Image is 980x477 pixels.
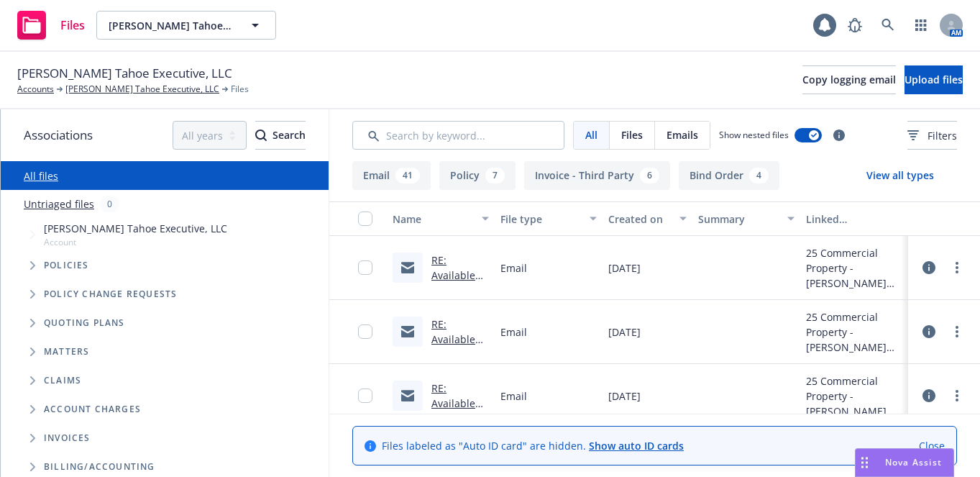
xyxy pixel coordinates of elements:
a: Report a Bug [841,11,869,40]
span: Billing/Accounting [44,463,155,471]
a: more [948,259,966,276]
span: Email [500,260,527,276]
a: Untriaged files [24,196,94,212]
a: Show auto ID cards [589,439,684,453]
div: 7 [485,168,505,183]
span: Filters [928,128,957,143]
div: File type [500,212,581,227]
span: [PERSON_NAME] Tahoe Executive, LLC [109,18,233,33]
span: Upload files [905,73,963,86]
span: Account charges [44,405,141,414]
div: 4 [749,168,769,183]
div: Drag to move [856,449,874,476]
div: 0 [100,196,119,212]
a: [PERSON_NAME] Tahoe Executive, LLC [65,83,219,96]
input: Search by keyword... [352,121,564,150]
a: RE: Available Credit: [PERSON_NAME] Executive - Policy PPYF10893458-005 [431,317,488,452]
span: [DATE] [608,324,641,340]
input: Toggle Row Selected [358,324,372,339]
span: Policy change requests [44,290,177,299]
span: Filters [907,128,957,143]
div: 25 Commercial Property - [PERSON_NAME] Tahoe Executive, LLC - Commercial Property [806,245,902,291]
button: File type [495,201,603,236]
button: Copy logging email [802,65,896,94]
button: View all types [843,161,957,190]
span: Quoting plans [44,319,125,327]
button: Invoice - Third Party [524,161,670,190]
span: Invoices [44,434,91,442]
span: Copy logging email [802,73,896,86]
div: Summary [698,212,779,227]
span: Emails [667,127,698,142]
div: Search [255,122,306,149]
div: Linked associations [806,212,902,227]
span: [PERSON_NAME] Tahoe Executive, LLC [17,64,232,83]
span: Email [500,324,527,340]
a: Search [874,11,902,40]
input: Toggle Row Selected [358,260,372,275]
div: 41 [395,168,420,183]
button: Name [387,201,495,236]
a: more [948,323,966,340]
span: Files labeled as "Auto ID card" are hidden. [382,438,684,453]
svg: Search [255,130,267,141]
span: [PERSON_NAME] Tahoe Executive, LLC [44,221,227,236]
a: Switch app [907,11,935,40]
a: Accounts [17,83,54,96]
span: Files [621,127,643,142]
span: Associations [24,126,93,145]
button: Upload files [905,65,963,94]
span: Matters [44,347,89,356]
span: All [585,127,597,142]
button: [PERSON_NAME] Tahoe Executive, LLC [96,11,276,40]
input: Toggle Row Selected [358,389,372,403]
span: [DATE] [608,260,641,276]
span: [DATE] [608,389,641,404]
a: All files [24,169,58,183]
span: Show nested files [719,129,789,141]
div: Created on [608,212,671,227]
div: 25 Commercial Property - [PERSON_NAME] Tahoe Executive, LLC - Commercial Property [806,309,902,355]
div: Name [393,212,473,227]
button: Linked associations [800,201,908,236]
a: Files [12,5,91,45]
div: Tree Example [1,218,329,453]
button: Filters [907,121,957,150]
span: Files [60,19,85,31]
div: 6 [640,168,659,183]
a: RE: Available Credit: [PERSON_NAME] Executive - Policy PPYF10893458-005 [431,253,488,388]
a: more [948,387,966,404]
a: Close [919,438,945,453]
button: Created on [603,201,692,236]
button: Summary [692,201,800,236]
button: Email [352,161,431,190]
button: Nova Assist [855,448,954,477]
input: Select all [358,212,372,226]
span: Account [44,236,227,248]
span: Nova Assist [885,456,942,468]
span: Email [500,389,527,404]
button: Policy [439,161,516,190]
span: Files [231,83,249,96]
span: Policies [44,261,89,270]
span: Claims [44,376,81,385]
button: SearchSearch [255,121,306,150]
button: Bind Order [679,161,779,190]
div: 25 Commercial Property - [PERSON_NAME] Tahoe Executive, LLC - Commercial Property [806,373,902,419]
